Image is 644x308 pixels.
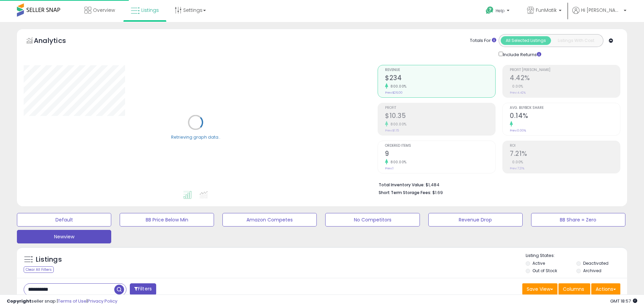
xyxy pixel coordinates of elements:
[536,7,557,14] span: FunMatik
[7,298,117,305] div: seller snap | |
[385,128,399,133] small: Prev: $1.15
[510,112,620,121] h2: 0.14%
[388,122,407,127] small: 800.00%
[34,36,79,47] h5: Analytics
[510,84,523,89] small: 0.00%
[385,150,495,159] h2: 9
[572,7,626,22] a: Hi [PERSON_NAME]
[501,36,551,45] button: All Selected Listings
[494,50,549,58] div: Include Returns
[510,144,620,148] span: ROI
[385,144,495,148] span: Ordered Items
[526,253,627,259] p: Listing States:
[583,268,601,274] label: Archived
[379,190,431,195] b: Short Term Storage Fees:
[510,160,523,165] small: 0.00%
[17,213,111,227] button: Default
[385,106,495,110] span: Profit
[388,160,407,165] small: 800.00%
[510,68,620,72] span: Profit [PERSON_NAME]
[581,7,622,14] span: Hi [PERSON_NAME]
[141,7,159,14] span: Listings
[428,213,523,227] button: Revenue Drop
[385,112,495,121] h2: $10.35
[531,213,625,227] button: BB Share = Zero
[432,189,443,196] span: $1.69
[36,255,62,264] h5: Listings
[510,74,620,83] h2: 4.42%
[470,38,496,44] div: Totals For
[480,1,516,22] a: Help
[385,91,403,95] small: Prev: $26.00
[222,213,317,227] button: Amazon Competes
[510,150,620,159] h2: 7.21%
[88,298,117,304] a: Privacy Policy
[7,298,31,304] strong: Copyright
[563,286,584,292] span: Columns
[485,6,494,15] i: Get Help
[510,128,526,133] small: Prev: 0.00%
[171,134,220,140] div: Retrieving graph data..
[583,260,609,266] label: Deactivated
[522,283,557,295] button: Save View
[510,166,524,170] small: Prev: 7.21%
[610,298,637,304] span: 2025-08-14 18:57 GMT
[385,68,495,72] span: Revenue
[379,180,615,188] li: $1,484
[496,8,505,14] span: Help
[385,74,495,83] h2: $234
[24,266,54,273] div: Clear All Filters
[558,283,590,295] button: Columns
[532,268,557,274] label: Out of Stock
[130,283,156,295] button: Filters
[551,36,601,45] button: Listings With Cost
[385,166,393,170] small: Prev: 1
[510,106,620,110] span: Avg. Buybox Share
[388,84,407,89] small: 800.00%
[591,283,620,295] button: Actions
[532,260,545,266] label: Active
[93,7,115,14] span: Overview
[120,213,214,227] button: BB Price Below Min
[510,91,526,95] small: Prev: 4.42%
[58,298,87,304] a: Terms of Use
[17,230,111,243] button: Newview
[379,182,425,188] b: Total Inventory Value:
[325,213,420,227] button: No Competitors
